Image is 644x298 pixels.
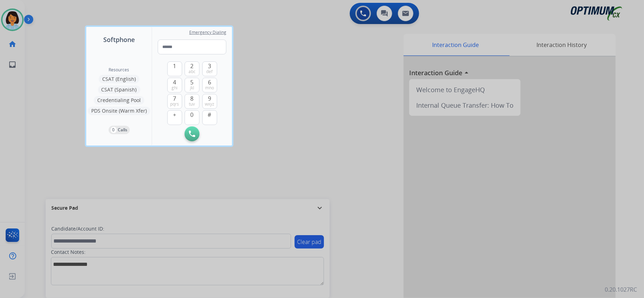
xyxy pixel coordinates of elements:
[185,78,199,93] button: 5jkl
[98,85,140,94] button: CSAT (Spanish)
[202,61,217,76] button: 3def
[170,101,179,107] span: pqrs
[208,62,211,70] span: 3
[189,101,195,107] span: tuv
[173,111,176,119] span: +
[207,69,213,74] span: def
[185,61,199,76] button: 2abc
[167,78,182,93] button: 4ghi
[109,67,129,73] span: Resources
[605,285,637,294] p: 0.20.1027RC
[189,131,195,137] img: call-button
[208,94,211,103] span: 9
[189,30,226,35] span: Emergency Dialing
[191,62,194,70] span: 2
[167,94,182,109] button: 7pqrs
[109,126,130,134] button: 0Calls
[94,96,144,105] button: Credentialing Pool
[202,78,217,93] button: 6mno
[188,69,196,74] span: abc
[103,35,135,44] span: Softphone
[205,101,214,107] span: wxyz
[202,110,217,125] button: #
[208,111,211,119] span: #
[202,94,217,109] button: 9wxyz
[173,62,176,70] span: 1
[99,75,139,83] button: CSAT (English)
[208,78,211,87] span: 6
[191,94,194,103] span: 8
[191,111,194,119] span: 0
[185,110,199,125] button: 0
[167,61,182,76] button: 1
[185,94,199,109] button: 8tuv
[111,127,117,133] p: 0
[118,127,128,133] p: Calls
[190,85,194,91] span: jkl
[191,78,194,87] span: 5
[172,85,178,91] span: ghi
[173,94,176,103] span: 7
[173,78,176,87] span: 4
[167,110,182,125] button: +
[88,107,150,115] button: PDS Onsite (Warm Xfer)
[205,85,214,91] span: mno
